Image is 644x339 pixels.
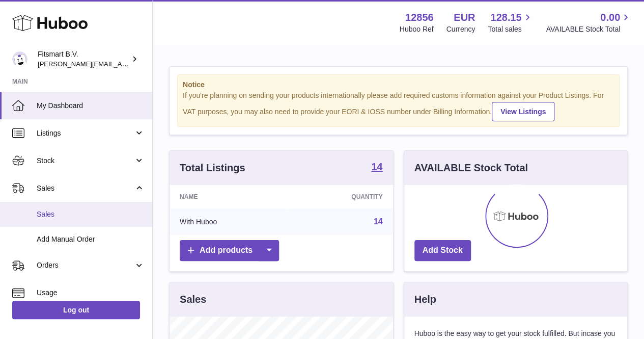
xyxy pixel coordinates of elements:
[37,184,134,193] span: Sales
[38,49,129,69] div: Fitsmart B.V.
[490,11,521,24] span: 128.15
[37,234,145,244] span: Add Manual Order
[405,11,434,24] strong: 12856
[37,128,134,138] span: Listings
[414,293,436,306] h3: Help
[12,301,140,319] a: Log out
[488,11,533,34] a: 128.15 Total sales
[400,24,434,34] div: Huboo Ref
[488,24,533,34] span: Total sales
[170,185,287,208] th: Name
[287,185,393,208] th: Quantity
[414,240,471,261] a: Add Stock
[371,162,382,172] strong: 14
[37,288,145,298] span: Usage
[546,11,632,34] a: 0.00 AVAILABLE Stock Total
[37,210,145,219] span: Sales
[454,11,475,24] strong: EUR
[546,24,632,34] span: AVAILABLE Stock Total
[37,260,134,270] span: Orders
[180,240,279,261] a: Add products
[374,217,383,226] a: 14
[38,60,204,68] span: [PERSON_NAME][EMAIL_ADDRESS][DOMAIN_NAME]
[600,11,620,24] span: 0.00
[414,161,528,175] h3: AVAILABLE Stock Total
[492,102,554,121] a: View Listings
[183,80,614,90] strong: Notice
[170,208,287,235] td: With Huboo
[180,293,206,306] h3: Sales
[37,156,134,166] span: Stock
[371,162,382,174] a: 14
[183,91,614,121] div: If you're planning on sending your products internationally please add required customs informati...
[180,161,245,175] h3: Total Listings
[12,51,27,67] img: jonathan@leaderoo.com
[446,24,475,34] div: Currency
[37,101,145,111] span: My Dashboard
